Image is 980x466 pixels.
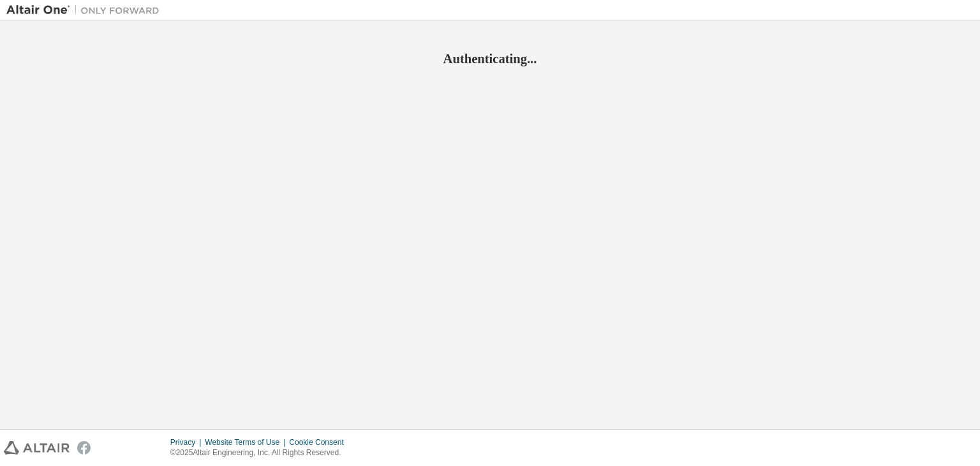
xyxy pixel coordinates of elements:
img: altair_logo.svg [4,441,70,455]
h2: Authenticating... [6,50,974,67]
img: Altair One [6,4,166,17]
div: Website Terms of Use [205,437,289,447]
img: facebook.svg [77,441,91,455]
div: Privacy [170,437,205,447]
div: Cookie Consent [289,437,351,447]
p: © 2025 Altair Engineering, Inc. All Rights Reserved. [170,447,352,458]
